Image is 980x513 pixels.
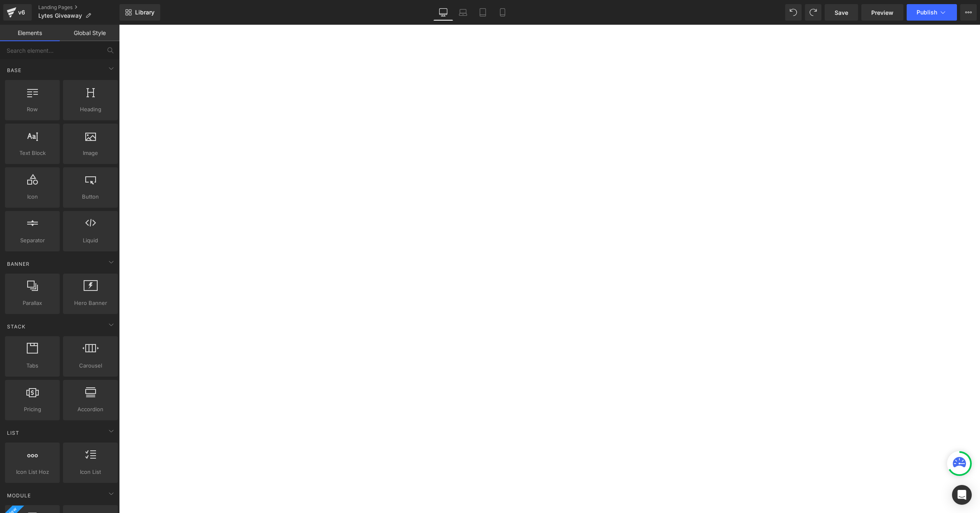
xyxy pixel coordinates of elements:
[65,468,115,476] span: Icon List
[7,299,57,307] span: Parallax
[7,405,57,414] span: Pricing
[38,4,119,11] a: Landing Pages
[453,4,473,21] a: Laptop
[7,361,57,370] span: Tabs
[60,25,119,41] a: Global Style
[65,361,115,370] span: Carousel
[805,4,821,21] button: Redo
[433,4,453,21] a: Desktop
[493,4,512,21] a: Mobile
[7,468,57,476] span: Icon List Hoz
[3,4,32,21] a: v6
[785,4,802,21] button: Undo
[6,429,20,437] span: List
[65,236,115,245] span: Liquid
[907,4,957,21] button: Publish
[871,8,893,17] span: Preview
[7,105,57,114] span: Row
[65,149,115,157] span: Image
[135,9,154,16] span: Library
[16,7,27,18] div: v6
[119,4,160,21] a: New Library
[917,9,937,16] span: Publish
[6,492,32,499] span: Module
[65,192,115,201] span: Button
[6,323,26,330] span: Stack
[7,149,57,157] span: Text Block
[6,260,30,268] span: Banner
[960,4,977,21] button: More
[7,192,57,201] span: Icon
[6,66,22,74] span: Base
[861,4,903,21] a: Preview
[119,25,980,513] iframe: To enrich screen reader interactions, please activate Accessibility in Grammarly extension settings
[65,299,115,307] span: Hero Banner
[65,405,115,414] span: Accordion
[38,12,82,19] span: Lytes Giveaway
[65,105,115,114] span: Heading
[952,485,972,505] div: Open Intercom Messenger
[7,236,57,245] span: Separator
[473,4,493,21] a: Tablet
[835,8,848,17] span: Save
